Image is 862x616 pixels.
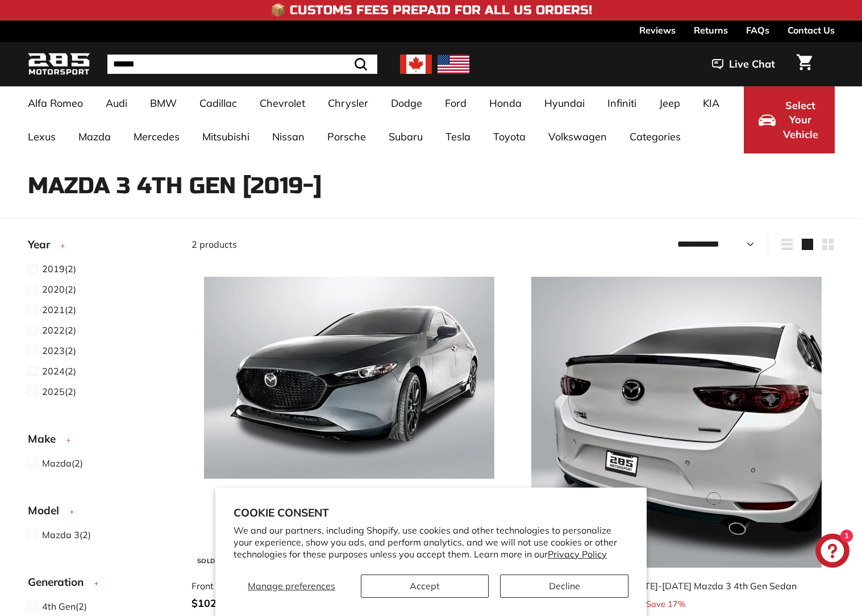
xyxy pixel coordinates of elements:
[193,555,236,568] div: Sold Out
[478,86,533,120] a: Honda
[434,120,482,153] a: Tesla
[42,284,65,295] span: 2020
[380,86,434,120] a: Dodge
[316,120,377,153] a: Porsche
[191,597,256,610] span: $102.00 USD
[28,427,173,456] button: Make
[28,236,59,253] span: Year
[42,344,76,357] span: (2)
[812,534,853,571] inbox-online-store-chat: Shopify online store chat
[16,120,67,153] a: Lexus
[188,86,248,120] a: Cadillac
[42,345,65,356] span: 2023
[596,86,648,120] a: Infiniti
[744,86,835,153] button: Select Your Vehicle
[191,579,496,593] div: Front Lip Splitter - [DATE]-[DATE] Mazda 3 4th Gen Sedan
[42,282,76,296] span: (2)
[42,457,72,469] span: Mazda
[692,86,731,120] a: KIA
[646,598,685,611] span: Save 17%
[28,51,90,78] img: Logo_285_Motorsport_areodynamics_components
[648,86,692,120] a: Jeep
[42,385,76,398] span: (2)
[694,20,728,40] a: Returns
[790,45,819,84] a: Cart
[746,20,769,40] a: FAQs
[788,20,835,40] a: Contact Us
[519,579,823,593] div: OEM Style Trunk Spoiler - [DATE]-[DATE] Mazda 3 4th Gen Sedan
[270,3,592,17] h4: 📦 Customs Fees Prepaid for All US Orders!
[248,580,335,592] span: Manage preferences
[42,364,76,378] span: (2)
[28,431,64,447] span: Make
[697,50,790,78] button: Live Chat
[377,120,434,153] a: Subaru
[42,600,87,613] span: (2)
[42,601,76,612] span: 4th Gen
[42,303,76,317] span: (2)
[28,571,173,599] button: Generation
[28,502,68,519] span: Model
[28,499,173,527] button: Model
[42,262,76,276] span: (2)
[729,57,775,72] span: Live Chat
[234,525,628,560] p: We and our partners, including Shopify, use cookies and other technologies to personalize your ex...
[618,120,692,153] a: Categories
[42,456,83,470] span: (2)
[42,386,65,397] span: 2025
[500,575,628,598] button: Decline
[42,263,65,274] span: 2019
[139,86,188,120] a: BMW
[191,120,261,153] a: Mitsubishi
[42,528,91,542] span: (2)
[361,575,489,598] button: Accept
[42,324,65,336] span: 2022
[533,86,596,120] a: Hyundai
[107,55,377,74] input: Search
[234,506,628,519] h2: Cookie consent
[248,86,317,120] a: Chevrolet
[261,120,316,153] a: Nissan
[42,365,65,377] span: 2024
[434,86,478,120] a: Ford
[122,120,191,153] a: Mercedes
[317,86,380,120] a: Chrysler
[548,548,607,560] a: Privacy Policy
[67,120,122,153] a: Mazda
[42,323,76,337] span: (2)
[28,233,173,261] button: Year
[94,86,139,120] a: Audi
[537,120,618,153] a: Volkswagen
[16,86,94,120] a: Alfa Romeo
[42,529,80,540] span: Mazda 3
[781,98,820,142] span: Select Your Vehicle
[28,574,92,590] span: Generation
[191,238,513,251] div: 2 products
[28,173,835,198] h1: Mazda 3 4th Gen [2019-]
[234,575,349,598] button: Manage preferences
[42,304,65,315] span: 2021
[482,120,537,153] a: Toyota
[639,20,676,40] a: Reviews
